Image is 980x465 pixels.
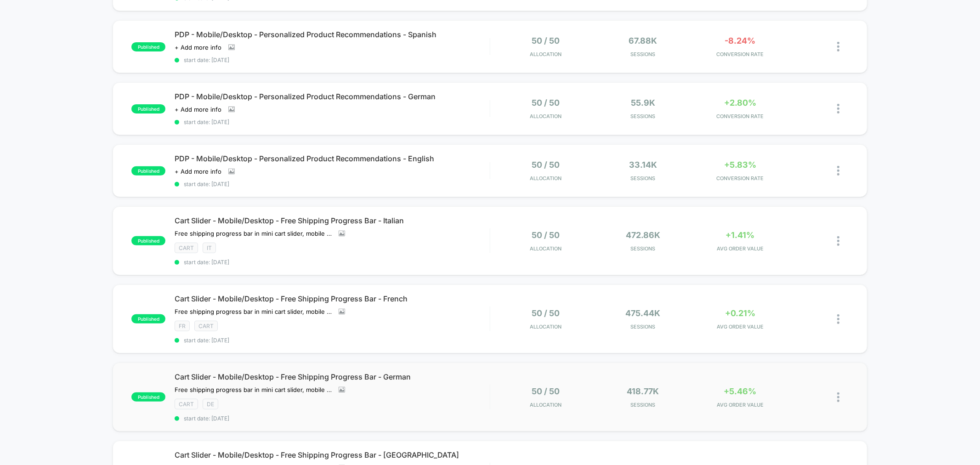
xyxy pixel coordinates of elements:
[597,402,690,408] span: Sessions
[532,386,560,396] span: 50 / 50
[597,323,690,330] span: Sessions
[694,245,787,252] span: AVG ORDER VALUE
[726,230,755,240] span: +1.41%
[626,230,660,240] span: 472.86k
[837,236,839,246] img: close
[631,98,655,108] span: 55.9k
[725,36,756,45] span: -8.24%
[203,399,218,409] span: DE
[530,402,562,408] span: Allocation
[175,337,489,344] span: start date: [DATE]
[194,321,218,331] span: CART
[131,104,165,113] span: published
[175,106,221,113] span: + Add more info
[532,98,560,108] span: 50 / 50
[131,314,165,323] span: published
[530,113,562,119] span: Allocation
[694,402,787,408] span: AVG ORDER VALUE
[694,113,787,119] span: CONVERSION RATE
[532,36,560,45] span: 50 / 50
[837,314,839,324] img: close
[175,308,332,315] span: Free shipping progress bar in mini cart slider, mobile only
[629,36,657,45] span: 67.88k
[837,104,839,113] img: close
[694,51,787,57] span: CONVERSION RATE
[175,243,198,253] span: CART
[175,399,198,409] span: CART
[724,386,757,396] span: +5.46%
[175,119,489,125] span: start date: [DATE]
[629,160,657,170] span: 33.14k
[175,321,190,331] span: FR
[175,30,489,39] span: PDP - Mobile/Desktop - Personalized Product Recommendations - Spanish
[175,450,489,459] span: Cart Slider - Mobile/Desktop - Free Shipping Progress Bar - [GEOGRAPHIC_DATA]
[203,243,216,253] span: IT
[837,42,839,51] img: close
[175,372,489,381] span: Cart Slider - Mobile/Desktop - Free Shipping Progress Bar - German
[175,57,489,63] span: start date: [DATE]
[175,259,489,266] span: start date: [DATE]
[530,51,562,57] span: Allocation
[175,92,489,101] span: PDP - Mobile/Desktop - Personalized Product Recommendations - German
[175,44,221,51] span: + Add more info
[175,294,489,303] span: Cart Slider - Mobile/Desktop - Free Shipping Progress Bar - French
[175,230,332,237] span: Free shipping progress bar in mini cart slider, mobile only
[532,230,560,240] span: 50 / 50
[530,175,562,181] span: Allocation
[175,386,332,393] span: Free shipping progress bar in mini cart slider, mobile only
[627,386,659,396] span: 418.77k
[175,168,221,175] span: + Add more info
[694,175,787,181] span: CONVERSION RATE
[530,323,562,330] span: Allocation
[532,160,560,170] span: 50 / 50
[532,308,560,318] span: 50 / 50
[597,113,690,119] span: Sessions
[131,42,165,51] span: published
[725,308,755,318] span: +0.21%
[175,181,489,187] span: start date: [DATE]
[597,245,690,252] span: Sessions
[131,392,165,402] span: published
[597,175,690,181] span: Sessions
[175,216,489,225] span: Cart Slider - Mobile/Desktop - Free Shipping Progress Bar - Italian
[694,323,787,330] span: AVG ORDER VALUE
[724,98,756,108] span: +2.80%
[131,236,165,245] span: published
[837,392,839,402] img: close
[837,166,839,176] img: close
[724,160,756,170] span: +5.83%
[597,51,690,57] span: Sessions
[626,308,661,318] span: 475.44k
[175,415,489,422] span: start date: [DATE]
[530,245,562,252] span: Allocation
[131,166,165,176] span: published
[175,154,489,163] span: PDP - Mobile/Desktop - Personalized Product Recommendations - English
